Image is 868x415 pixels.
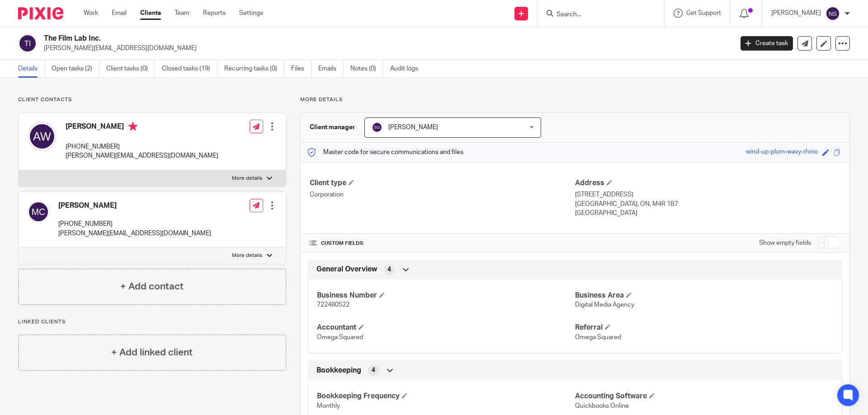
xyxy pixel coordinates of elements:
[291,60,311,78] a: Files
[575,403,629,409] span: Quickbooks Online
[58,201,211,210] h4: [PERSON_NAME]
[310,178,575,188] h4: Client type
[18,60,45,78] a: Details
[556,11,637,19] input: Search
[224,60,284,78] a: Recurring tasks (0)
[232,175,262,182] p: More details
[232,252,262,259] p: More details
[317,291,575,300] h4: Business Number
[686,10,721,16] span: Get Support
[575,178,840,188] h4: Address
[106,60,155,78] a: Client tasks (0)
[350,60,383,78] a: Notes (0)
[128,122,137,131] i: Primary
[18,318,286,326] p: Linked clients
[575,209,840,218] p: [GEOGRAPHIC_DATA]
[18,7,63,19] img: Pixie
[307,148,463,157] p: Master code for secure communications and files
[44,34,590,43] h2: The Film Lab Inc.
[239,9,263,18] a: Settings
[575,392,833,401] h4: Accounting Software
[300,96,850,103] p: More details
[317,302,349,308] span: 722480522
[28,122,57,151] img: svg%3E
[317,323,575,332] h4: Accountant
[58,229,211,238] p: [PERSON_NAME][EMAIL_ADDRESS][DOMAIN_NAME]
[318,60,344,78] a: Emails
[372,366,375,375] span: 4
[28,201,49,223] img: svg%3E
[140,9,161,18] a: Clients
[112,9,127,18] a: Email
[66,142,218,151] p: [PHONE_NUMBER]
[317,392,575,401] h4: Bookkeeping Frequency
[120,280,184,294] h4: + Add contact
[372,122,382,133] img: svg%3E
[18,96,286,103] p: Client contacts
[44,44,727,53] p: [PERSON_NAME][EMAIL_ADDRESS][DOMAIN_NAME]
[388,124,438,131] span: [PERSON_NAME]
[18,34,37,53] img: svg%3E
[58,219,211,228] p: [PHONE_NUMBER]
[162,60,217,78] a: Closed tasks (19)
[759,238,811,247] label: Show empty fields
[84,9,98,18] a: Work
[317,403,340,409] span: Monthly
[175,9,189,18] a: Team
[310,240,575,247] h4: CUSTOM FIELDS
[310,123,355,132] h3: Client manager
[746,147,818,158] div: wind-up-plum-wavy-rhino
[387,265,391,274] span: 4
[575,334,621,340] span: Omega Squared
[66,151,218,160] p: [PERSON_NAME][EMAIL_ADDRESS][DOMAIN_NAME]
[316,265,377,274] span: General Overview
[575,190,840,199] p: [STREET_ADDRESS]
[771,9,821,18] p: [PERSON_NAME]
[575,302,634,308] span: Digital Media Agency
[66,122,218,133] h4: [PERSON_NAME]
[390,60,425,78] a: Audit logs
[52,60,99,78] a: Open tasks (2)
[111,345,193,359] h4: + Add linked client
[575,291,833,300] h4: Business Area
[317,334,363,340] span: Omega Squared
[310,190,575,199] p: Corporation
[826,6,840,21] img: svg%3E
[575,323,833,332] h4: Referral
[575,200,840,209] p: [GEOGRAPHIC_DATA], ON, M4R 1B7
[316,366,361,375] span: Bookkeeping
[203,9,226,18] a: Reports
[741,36,793,51] a: Create task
